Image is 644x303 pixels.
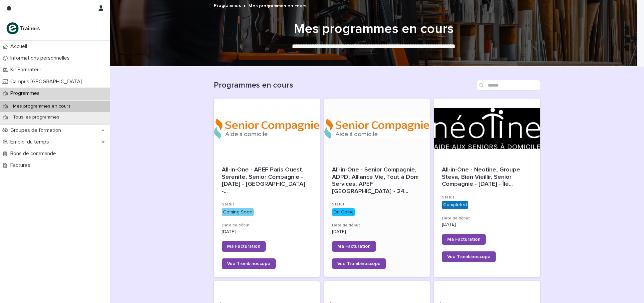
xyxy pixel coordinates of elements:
[214,81,474,90] h1: Programmes en cours
[222,166,312,195] span: All-in-One - APEF Paris Ouest, Serenite, Senior Compagnie - [DATE] - [GEOGRAPHIC_DATA] - ...
[8,67,47,73] p: Kit Formateur
[447,254,490,259] span: Vue Trombinoscope
[222,258,276,269] a: Vue Trombinoscope
[442,201,468,209] div: Completed
[442,166,532,188] span: All-in-One - Neotine, Groupe Steva, Bien Vieillir, Senior Compagnie - [DATE] - Île ...
[332,229,422,235] p: [DATE]
[477,80,540,91] input: Search
[332,241,376,252] a: Ma Facturation
[8,162,36,168] p: Factures
[222,202,312,207] h3: Statut
[442,251,496,262] a: Vue Trombinoscope
[442,234,486,245] a: Ma Facturation
[8,139,54,145] p: Emploi du temps
[5,22,42,35] img: K0CqGN7SDeD6s4JG8KQk
[8,55,75,61] p: Informations personnelles
[324,99,430,277] a: All-in-One - Senior Compagnie, ADPD, Alliance Vie, Tout à Dom Services, APEF [GEOGRAPHIC_DATA] - ...
[8,115,65,120] p: Tous les programmes
[214,99,320,277] a: All-in-One - APEF Paris Ouest, Serenite, Senior Compagnie - [DATE] - [GEOGRAPHIC_DATA] -...Statut...
[8,43,32,50] p: Accueil
[8,79,88,85] p: Campus [GEOGRAPHIC_DATA]
[332,258,386,269] a: Vue Trombinoscope
[214,1,241,9] a: Programmes
[332,166,422,195] div: All-in-One - Senior Compagnie, ADPD, Alliance Vie, Tout à Dom Services, APEF Saint Ouen - 24 - Se...
[434,99,540,277] a: All-in-One - Neotine, Groupe Steva, Bien Vieillir, Senior Compagnie - [DATE] - Île...StatutComple...
[222,241,266,252] a: Ma Facturation
[442,166,532,188] div: All-in-One - Neotine, Groupe Steva, Bien Vieillir, Senior Compagnie - 15 - Avril 2025 - Île-de-Fr...
[337,244,371,249] span: Ma Facturation
[222,166,312,195] div: All-in-One - APEF Paris Ouest, Serenite, Senior Compagnie - 26 - Octobre 2025 - Île-de-France - A...
[332,166,422,195] span: All-in-One - Senior Compagnie, ADPD, Alliance Vie, Tout à Dom Services, APEF [GEOGRAPHIC_DATA] - ...
[332,202,422,207] h3: Statut
[8,90,45,97] p: Programmes
[222,229,312,235] p: [DATE]
[8,127,66,134] p: Groupes de formation
[222,223,312,228] h3: Date de début
[248,2,306,9] p: Mes programmes en cours
[227,261,270,266] span: Vue Trombinoscope
[8,151,61,157] p: Bons de commande
[442,216,532,221] h3: Date de début
[332,208,355,216] div: On Going
[222,208,254,216] div: Coming Soon
[227,244,260,249] span: Ma Facturation
[337,261,381,266] span: Vue Trombinoscope
[210,21,537,37] h1: Mes programmes en cours
[332,223,422,228] h3: Date de début
[442,195,532,200] h3: Statut
[442,222,532,227] p: [DATE]
[447,237,481,242] span: Ma Facturation
[8,104,76,109] p: Mes programmes en cours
